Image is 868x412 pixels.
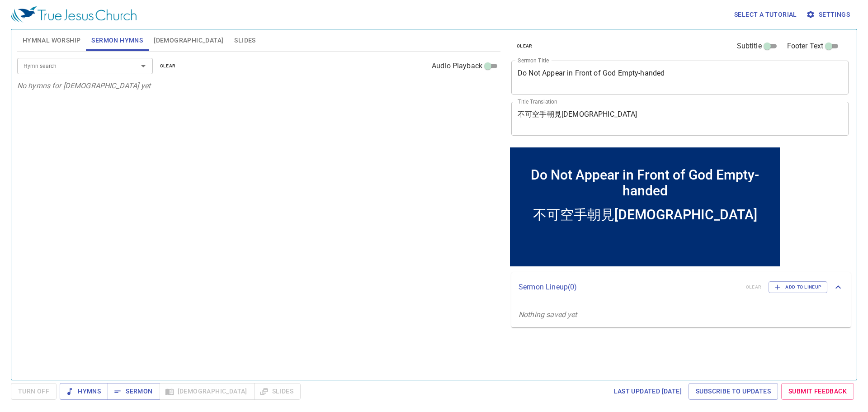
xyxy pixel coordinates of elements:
[737,41,762,52] span: Subtitle
[787,41,824,52] span: Footer Text
[234,35,255,46] span: Slides
[731,6,801,23] button: Select a tutorial
[808,9,850,20] span: Settings
[60,383,108,400] button: Hymns
[155,61,181,71] button: clear
[519,282,739,293] p: Sermon Lineup ( 0 )
[154,35,223,46] span: [DEMOGRAPHIC_DATA]
[610,383,685,400] a: Last updated [DATE]
[689,383,778,400] a: Subscribe to Updates
[137,60,150,72] button: Open
[804,6,854,23] button: Settings
[781,383,854,400] a: Submit Feedback
[518,69,842,86] textarea: Do Not Appear in Front of God Empty-handed
[91,35,143,46] span: Sermon Hymns
[108,383,160,400] button: Sermon
[774,283,821,291] span: Add to Lineup
[11,6,137,23] img: True Jesus Church
[17,81,151,90] i: No hymns for [DEMOGRAPHIC_DATA] yet
[769,281,827,293] button: Add to Lineup
[519,310,577,319] i: Nothing saved yet
[696,386,771,397] span: Subscribe to Updates
[734,9,797,20] span: Select a tutorial
[511,41,538,52] button: clear
[788,386,847,397] span: Submit Feedback
[508,145,782,269] iframe: from-child
[67,386,101,397] span: Hymns
[432,61,482,71] span: Audio Playback
[517,42,533,50] span: clear
[115,386,152,397] span: Sermon
[518,110,842,127] textarea: 不可空手朝見[DEMOGRAPHIC_DATA]
[23,35,81,46] span: Hymnal Worship
[613,386,682,397] span: Last updated [DATE]
[511,272,851,302] div: Sermon Lineup(0)clearAdd to Lineup
[160,62,176,70] span: clear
